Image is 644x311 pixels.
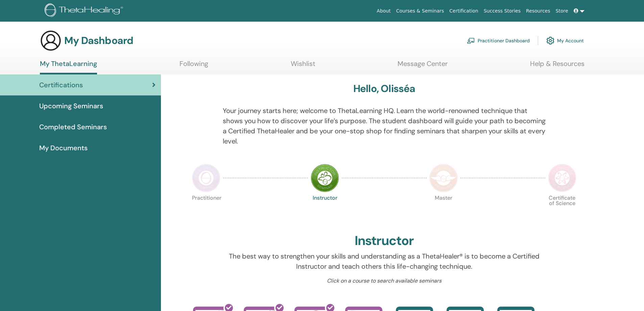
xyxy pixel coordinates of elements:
[447,5,481,17] a: Certification
[429,164,458,192] img: Master
[192,195,220,224] p: Practitioner
[223,251,546,271] p: The best way to strengthen your skills and understanding as a ThetaHealer® is to become a Certifi...
[39,80,83,90] span: Certifications
[523,5,553,17] a: Resources
[40,60,97,74] a: My ThetaLearning
[180,60,208,73] a: Following
[548,195,576,224] p: Certificate of Science
[393,5,447,17] a: Courses & Seminars
[39,143,88,153] span: My Documents
[548,164,576,192] img: Certificate of Science
[481,5,523,17] a: Success Stories
[546,35,554,46] img: cog.svg
[223,277,546,285] p: Click on a course to search available seminars
[355,233,414,249] h2: Instructor
[398,60,448,73] a: Message Center
[39,101,103,111] span: Upcoming Seminars
[530,60,585,73] a: Help & Resources
[40,30,62,51] img: generic-user-icon.jpg
[291,60,315,73] a: Wishlist
[467,38,475,44] img: chalkboard-teacher.svg
[223,106,546,146] p: Your journey starts here; welcome to ThetaLearning HQ. Learn the world-renowned technique that sh...
[467,33,530,48] a: Practitioner Dashboard
[429,195,458,224] p: Master
[353,83,415,95] h3: Hello, Olisséa
[546,33,584,48] a: My Account
[39,122,107,132] span: Completed Seminars
[45,3,125,19] img: logo.png
[553,5,571,17] a: Store
[374,5,393,17] a: About
[64,35,133,47] h3: My Dashboard
[311,195,339,224] p: Instructor
[192,164,220,192] img: Practitioner
[311,164,339,192] img: Instructor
